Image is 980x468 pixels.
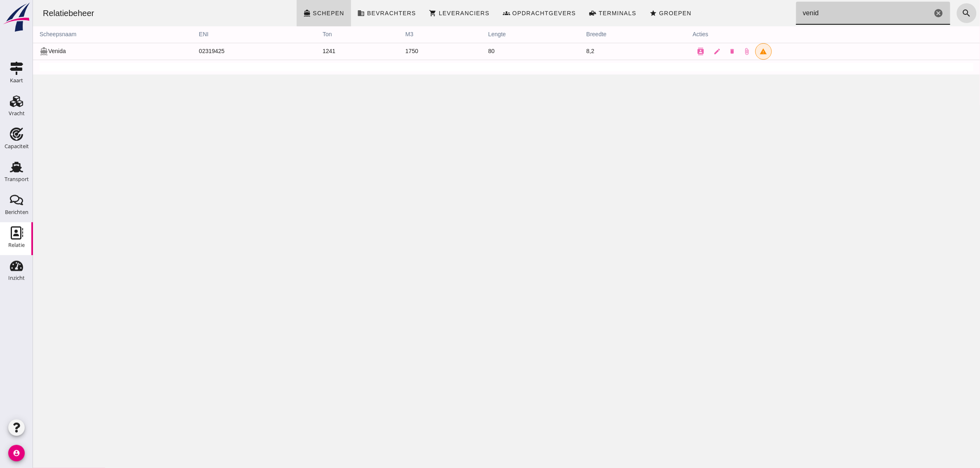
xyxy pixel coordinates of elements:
td: 02319425 [159,43,283,60]
i: front_loader [556,9,564,17]
div: Relatiebeheer [3,7,68,19]
i: delete [696,48,702,54]
div: Transport [5,177,29,182]
i: search [929,8,939,18]
span: Terminals [565,10,604,16]
th: ENI [159,26,283,43]
td: 8,2 [547,43,653,60]
span: Leveranciers [406,10,457,16]
i: directions_boat [7,47,15,56]
th: ton [283,26,366,43]
i: directions_boat [270,9,278,17]
i: business [325,9,332,17]
span: Schepen [279,10,312,16]
td: 1750 [366,43,449,60]
i: shopping_cart [396,9,404,17]
i: contacts [664,48,672,55]
th: acties [653,26,947,43]
i: warning [727,48,734,55]
div: Inzicht [8,275,25,281]
div: Vracht [9,111,25,116]
i: edit [681,48,688,55]
span: Bevrachters [334,10,383,16]
i: attach_file [710,48,718,55]
th: m3 [366,26,449,43]
i: Wis Zoeken... [901,8,911,18]
td: 80 [449,43,547,60]
th: breedte [547,26,653,43]
i: account_circle [8,445,25,461]
div: Berichten [5,210,28,215]
div: Kaart [10,78,23,83]
img: logo-small.a267ee39.svg [2,2,31,33]
span: Opdrachtgevers [479,10,543,16]
td: 1241 [283,43,366,60]
i: star [617,9,624,17]
i: groups [470,9,477,17]
div: Capaciteit [5,144,29,149]
div: Relatie [8,242,25,248]
span: Groepen [626,10,659,16]
th: lengte [449,26,547,43]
